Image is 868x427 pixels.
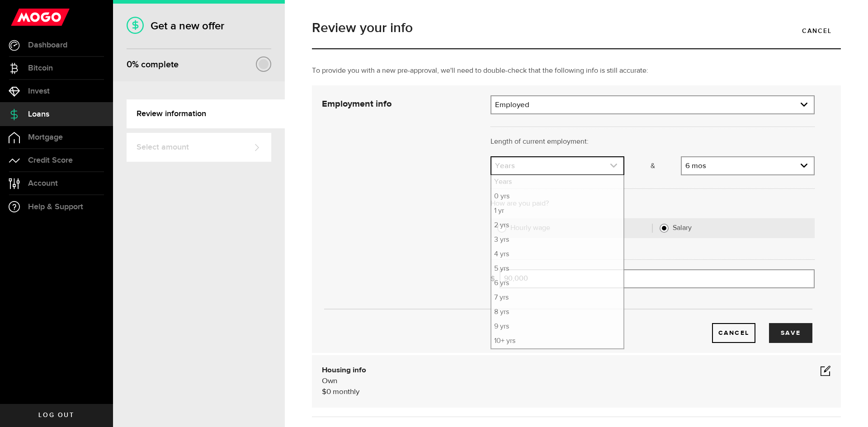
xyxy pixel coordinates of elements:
span: Account [28,179,58,188]
input: Salary [660,224,669,233]
strong: Employment info [322,99,392,108]
li: 4 yrs [491,247,623,262]
li: 7 yrs [491,291,623,305]
button: Open LiveChat chat widget [7,4,34,31]
li: 8 yrs [491,305,623,319]
a: expand select [491,157,623,174]
a: Review information [127,99,285,128]
li: 2 yrs [491,218,623,233]
span: Bitcoin [28,64,53,72]
button: Save [769,323,812,343]
b: Housing info [322,366,366,374]
span: Credit Score [28,156,73,164]
span: monthly [333,388,359,396]
a: expand select [491,96,814,113]
li: 6 yrs [491,276,623,291]
li: 10+ yrs [491,334,623,348]
li: Years [491,175,623,189]
button: Cancel [712,323,755,343]
span: 0 [326,388,331,396]
label: Salary [673,224,808,233]
span: Mortgage [28,133,63,141]
p: & [624,161,680,172]
p: Length of current employment: [491,136,815,147]
h1: Review your info [312,21,841,35]
a: expand select [682,157,814,174]
span: 0 [127,59,132,70]
a: Select amount [127,133,271,162]
h1: Get a new offer [127,19,271,33]
p: How are you paid? [491,198,815,209]
span: Help & Support [28,203,83,211]
li: 9 yrs [491,319,623,334]
span: Invest [28,87,50,95]
div: % complete [127,56,179,73]
a: Cancel [793,21,841,40]
span: Loans [28,110,49,118]
li: 3 yrs [491,233,623,247]
li: 1 yr [491,204,623,218]
p: To provide you with a new pre-approval, we'll need to double-check that the following info is sti... [312,66,841,76]
li: 5 yrs [491,262,623,276]
li: 0 yrs [491,189,623,204]
span: $ [322,388,326,396]
span: Own [322,377,337,385]
span: Dashboard [28,41,67,49]
span: Log out [38,412,74,418]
